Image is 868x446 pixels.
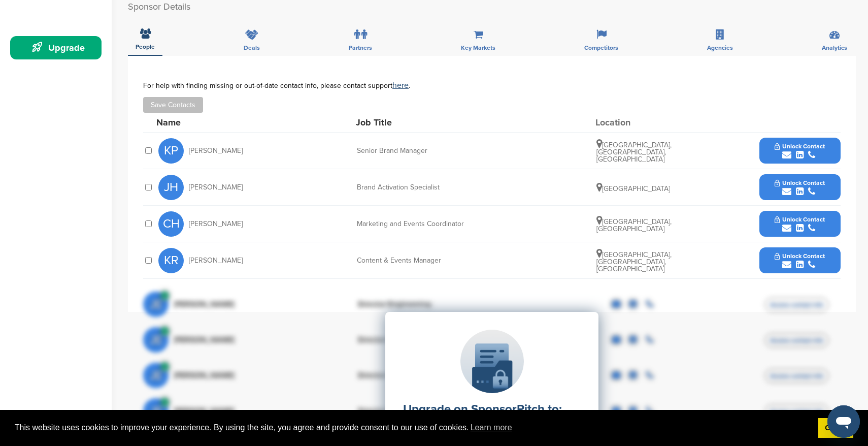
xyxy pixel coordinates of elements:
a: dismiss cookie message [818,418,853,438]
span: Deals [244,45,260,51]
span: Unlock Contact [775,252,825,260]
div: Job Title [356,118,508,127]
span: [PERSON_NAME] [189,220,243,228]
button: Unlock Contact [762,209,837,239]
span: People [136,44,155,50]
span: Unlock Contact [775,143,825,150]
span: Unlock Contact [775,179,825,186]
a: learn more about cookies [469,420,514,435]
div: Marketing and Events Coordinator [357,220,509,228]
a: Upgrade [10,36,102,59]
span: Unlock Contact [775,216,825,223]
div: Name [156,118,268,127]
button: Unlock Contact [762,136,837,166]
div: Brand Activation Specialist [357,184,509,191]
span: Analytics [822,45,847,51]
span: CH [158,211,184,237]
div: For help with finding missing or out-of-date contact info, please contact support . [143,81,841,89]
span: [PERSON_NAME] [189,257,243,264]
span: [PERSON_NAME] [189,184,243,191]
label: Upgrade on SponsorPitch to: [403,402,562,417]
span: [GEOGRAPHIC_DATA] [596,184,670,193]
button: Unlock Contact [762,245,837,276]
span: [GEOGRAPHIC_DATA], [GEOGRAPHIC_DATA] [596,217,672,233]
span: Partners [349,45,372,51]
div: Senior Brand Manager [357,147,509,154]
button: Save Contacts [143,97,203,113]
span: This website uses cookies to improve your experience. By using the site, you agree and provide co... [15,420,810,435]
span: Key Markets [461,45,495,51]
span: Agencies [707,45,733,51]
span: [GEOGRAPHIC_DATA], [GEOGRAPHIC_DATA], [GEOGRAPHIC_DATA] [596,250,672,273]
div: Location [595,118,672,127]
span: KR [158,248,184,273]
span: [PERSON_NAME] [189,147,243,154]
iframe: Button to launch messaging window [827,405,860,438]
a: here [392,80,409,90]
span: KP [158,138,184,164]
span: [GEOGRAPHIC_DATA], [GEOGRAPHIC_DATA], [GEOGRAPHIC_DATA] [596,141,672,164]
button: Unlock Contact [762,172,837,203]
div: Upgrade [15,39,102,57]
span: JH [158,175,184,200]
span: Competitors [584,45,618,51]
div: Content & Events Manager [357,257,509,264]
